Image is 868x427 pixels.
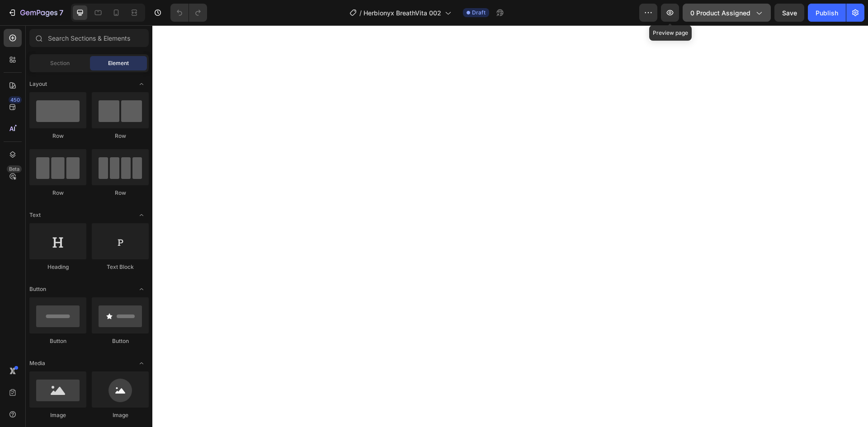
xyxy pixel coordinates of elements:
span: Layout [29,80,47,88]
span: 0 product assigned [690,8,750,18]
div: Row [92,189,149,197]
span: / [359,8,362,18]
span: Toggle open [134,77,149,91]
button: Publish [808,4,846,22]
input: Search Sections & Elements [29,29,149,47]
iframe: Design area [152,25,868,427]
div: Publish [816,8,838,18]
div: Text Block [92,263,149,271]
span: Herbionyx BreathVita 002 [363,8,441,18]
div: Image [29,411,86,419]
div: Beta [7,165,22,173]
span: Save [782,9,797,17]
span: Media [29,359,45,367]
div: Undo/Redo [170,4,207,22]
div: Image [92,411,149,419]
span: Element [108,59,129,67]
div: Row [29,132,86,140]
span: Draft [472,9,486,17]
span: Text [29,211,41,219]
span: Toggle open [134,208,149,222]
p: 7 [59,7,63,18]
div: Button [29,337,86,345]
button: Save [774,4,804,22]
span: Section [50,59,70,67]
div: Heading [29,263,86,271]
span: Toggle open [134,356,149,371]
span: Button [29,285,46,293]
div: Row [92,132,149,140]
button: 0 product assigned [683,4,771,22]
div: 450 [9,96,22,103]
div: Row [29,189,86,197]
span: Toggle open [134,282,149,296]
button: 7 [4,4,67,22]
div: Button [92,337,149,345]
